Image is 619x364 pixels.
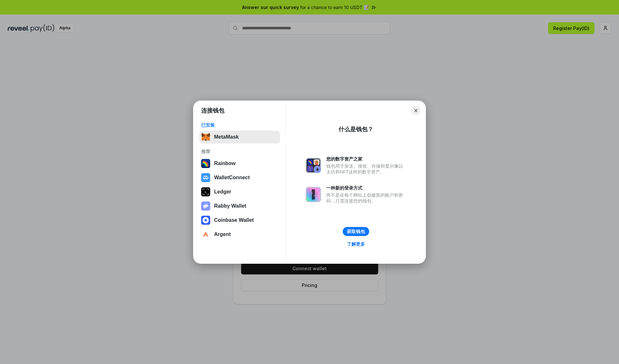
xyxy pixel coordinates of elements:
[326,156,406,162] div: 您的数字资产之家
[347,229,365,234] div: 获取钱包
[199,131,280,143] button: MetaMask
[201,216,210,225] img: svg+xml,%3Csvg%20width%3D%2228%22%20height%3D%2228%22%20viewBox%3D%220%200%2028%2028%22%20fill%3D...
[199,185,280,198] button: Ledger
[199,228,280,241] button: Argent
[201,107,224,114] h1: 连接钱包
[306,158,321,173] img: svg+xml,%3Csvg%20xmlns%3D%22http%3A%2F%2Fwww.w3.org%2F2000%2Fsvg%22%20fill%3D%22none%22%20viewBox...
[201,230,210,239] img: svg+xml,%3Csvg%20width%3D%2228%22%20height%3D%2228%22%20viewBox%3D%220%200%2028%2028%22%20fill%3D...
[201,187,210,196] img: svg+xml,%3Csvg%20xmlns%3D%22http%3A%2F%2Fwww.w3.org%2F2000%2Fsvg%22%20width%3D%2228%22%20height%3...
[201,122,278,128] div: 已安装
[339,125,373,133] div: 什么是钱包？
[326,185,406,191] div: 一种新的登录方式
[201,133,210,142] img: svg+xml,%3Csvg%20fill%3D%22none%22%20height%3D%2233%22%20viewBox%3D%220%200%2035%2033%22%20width%...
[214,134,239,140] div: MetaMask
[201,159,210,168] img: svg+xml,%3Csvg%20width%3D%22120%22%20height%3D%22120%22%20viewBox%3D%220%200%20120%20120%22%20fil...
[214,231,231,237] div: Argent
[214,175,250,181] div: WalletConnect
[343,240,369,248] a: 了解更多
[306,187,321,202] img: svg+xml,%3Csvg%20xmlns%3D%22http%3A%2F%2Fwww.w3.org%2F2000%2Fsvg%22%20fill%3D%22none%22%20viewBox...
[214,161,236,166] div: Rainbow
[326,163,406,175] div: 钱包用于发送、接收、存储和显示像以太坊和NFT这样的数字资产。
[343,227,369,236] button: 获取钱包
[201,173,210,182] img: svg+xml,%3Csvg%20width%3D%2228%22%20height%3D%2228%22%20viewBox%3D%220%200%2028%2028%22%20fill%3D...
[214,217,254,223] div: Coinbase Wallet
[201,202,210,211] img: svg+xml,%3Csvg%20xmlns%3D%22http%3A%2F%2Fwww.w3.org%2F2000%2Fsvg%22%20fill%3D%22none%22%20viewBox...
[214,203,246,209] div: Rabby Wallet
[199,157,280,170] button: Rainbow
[214,189,231,195] div: Ledger
[411,106,420,115] button: Close
[201,149,278,154] div: 推荐
[347,241,365,247] div: 了解更多
[199,200,280,212] button: Rabby Wallet
[199,171,280,184] button: WalletConnect
[199,214,280,227] button: Coinbase Wallet
[326,192,406,204] div: 而不是在每个网站上创建新的账户和密码，只需连接您的钱包。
